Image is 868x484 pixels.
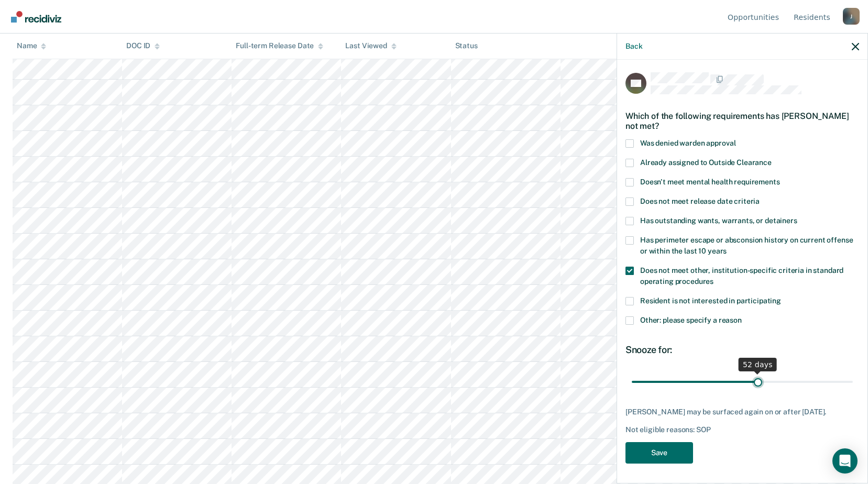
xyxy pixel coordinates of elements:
[640,316,742,324] span: Other: please specify a reason
[640,236,853,255] span: Has perimeter escape or absconsion history on current offense or within the last 10 years
[236,42,323,51] div: Full-term Release Date
[640,158,772,167] span: Already assigned to Outside Clearance
[640,216,797,225] span: Has outstanding wants, warrants, or detainers
[625,103,859,139] div: Which of the following requirements has [PERSON_NAME] not met?
[625,42,642,51] button: Back
[625,344,859,356] div: Snooze for:
[843,8,860,25] div: J
[126,42,160,51] div: DOC ID
[625,425,859,434] div: Not eligible reasons: SOP
[345,42,396,51] div: Last Viewed
[739,358,777,371] div: 52 days
[625,408,859,416] div: [PERSON_NAME] may be surfaced again on or after [DATE].
[640,139,735,147] span: Was denied warden approval
[832,448,858,474] div: Open Intercom Messenger
[625,442,693,464] button: Save
[640,266,843,285] span: Does not meet other, institution-specific criteria in standard operating procedures
[455,42,478,51] div: Status
[640,178,780,186] span: Doesn't meet mental health requirements
[17,42,46,51] div: Name
[640,296,781,305] span: Resident is not interested in participating
[640,197,760,205] span: Does not meet release date criteria
[843,8,860,25] button: Profile dropdown button
[11,11,61,23] img: Recidiviz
